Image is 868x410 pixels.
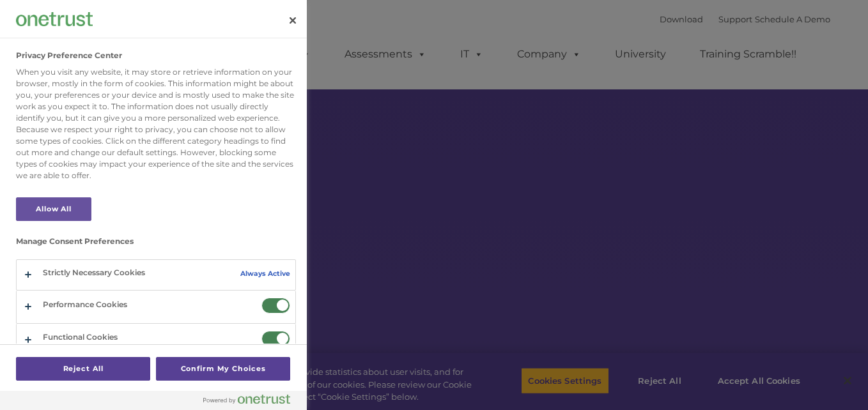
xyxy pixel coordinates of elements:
h3: Manage Consent Preferences [16,237,296,252]
button: Allow All [16,197,91,221]
button: Confirm My Choices [156,357,290,381]
a: Powered by OneTrust Opens in a new Tab [203,394,300,410]
img: Company Logo [16,12,93,26]
div: When you visit any website, it may store or retrieve information on your browser, mostly in the f... [16,66,296,181]
button: Reject All [16,357,150,381]
div: Company Logo [16,6,93,32]
img: Powered by OneTrust Opens in a new Tab [203,394,290,404]
button: Close [279,6,307,34]
h2: Privacy Preference Center [16,51,122,60]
